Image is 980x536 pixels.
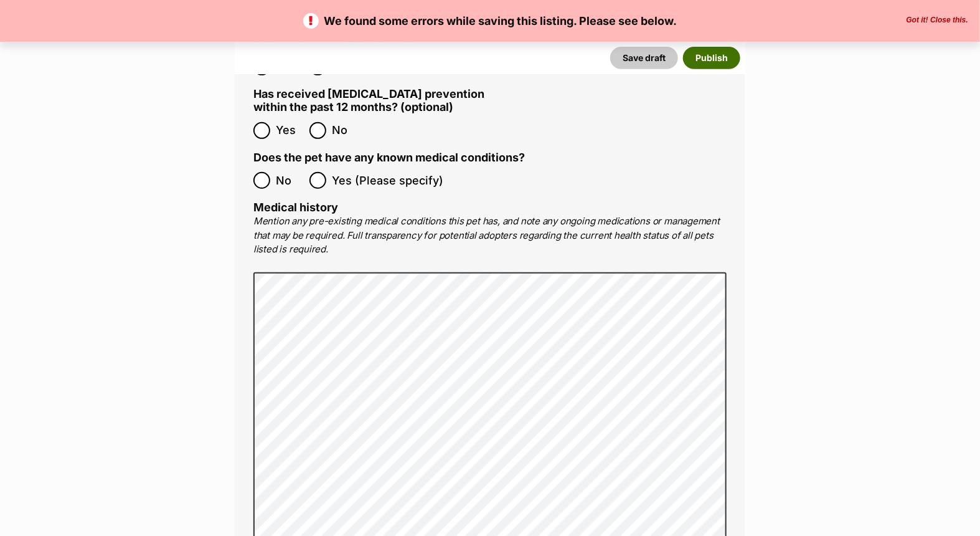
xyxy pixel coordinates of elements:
[332,172,443,189] span: Yes (Please specify)
[12,12,968,29] p: We found some errors while saving this listing. Please see below.
[683,47,740,69] button: Publish
[276,172,303,189] span: No
[253,151,525,165] label: Does the pet have any known medical conditions?
[276,122,303,139] span: Yes
[253,214,727,257] p: Mention any pre-existing medical conditions this pet has, and note any ongoing medications or man...
[610,47,678,69] button: Save draft
[903,16,972,26] button: Close the banner
[253,88,490,113] label: Has received [MEDICAL_DATA] prevention within the past 12 months? (optional)
[253,201,338,214] label: Medical history
[332,122,359,139] span: No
